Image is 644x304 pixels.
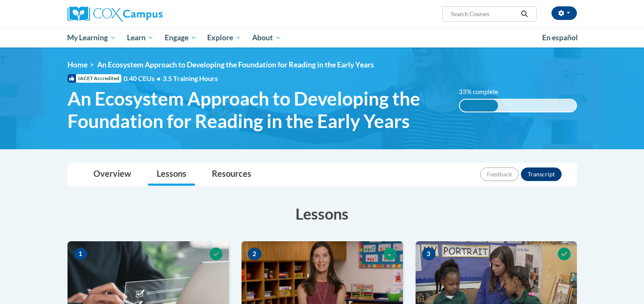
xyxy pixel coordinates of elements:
span: 3.5 Training Hours [163,74,218,82]
span: 3 [422,248,436,260]
a: Learn [121,28,159,47]
a: Home [67,60,87,69]
button: Feedback [480,167,519,181]
a: Explore [202,28,247,47]
div: 33% complete [460,100,498,112]
a: En español [537,29,583,47]
span: 0.40 CEUs [124,74,163,83]
span: • [157,74,160,82]
span: 2 [248,248,262,260]
span: 1 [74,248,87,260]
img: Cox Campus [67,6,163,22]
span: En español [542,33,578,42]
button: Account Settings [551,6,577,20]
span: IACET Accredited [67,74,121,83]
label: 33% complete [459,87,508,97]
span: About [252,33,281,43]
span: An Ecosystem Approach to Developing the Foundation for Reading in the Early Years [67,87,447,132]
span: My Learning [67,33,116,43]
span: Explore [207,33,241,43]
a: Overview [85,163,140,186]
a: About [247,28,287,47]
a: Resources [203,163,260,186]
a: My Learning [62,28,122,47]
a: Cox Campus [67,6,229,22]
a: Lessons [148,163,195,186]
button: Search [518,9,531,19]
input: Search Courses [450,9,518,19]
span: Learn [127,33,154,43]
div: Main menu [55,28,590,47]
span: An Ecosystem Approach to Developing the Foundation for Reading in the Early Years [97,60,374,69]
span: Engage [165,33,197,43]
h3: Lessons [67,203,577,224]
button: Transcript [521,167,562,181]
a: Engage [159,28,202,47]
